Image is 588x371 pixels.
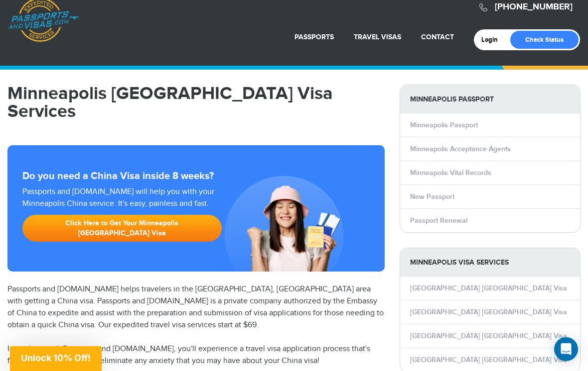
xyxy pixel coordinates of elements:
[510,31,579,49] a: Check Status
[21,353,91,363] span: Unlock 10% Off!
[7,85,385,120] h1: Minneapolis [GEOGRAPHIC_DATA] Visa Services
[410,192,454,201] a: New Passport
[400,85,580,113] strong: Minneapolis Passport
[18,186,226,247] div: Passports and [DOMAIN_NAME] will help you with your Minneapolis China service. It's easy, painles...
[421,33,454,41] a: Contact
[7,343,385,367] p: In working with Passports and [DOMAIN_NAME], you'll experience a travel visa application process ...
[22,170,370,182] strong: Do you need a China Visa inside 8 weeks?
[10,346,102,371] div: Unlock 10% Off!
[410,356,567,364] a: [GEOGRAPHIC_DATA] [GEOGRAPHIC_DATA] Visa
[410,308,567,316] a: [GEOGRAPHIC_DATA] [GEOGRAPHIC_DATA] Visa
[354,33,401,41] a: Travel Visas
[481,36,505,44] a: Login
[410,169,491,177] a: Minneapolis Vital Records
[410,332,567,340] a: [GEOGRAPHIC_DATA] [GEOGRAPHIC_DATA] Visa
[410,216,467,225] a: Passport Renewal
[22,215,222,242] a: Click Here to Get Your Minneapolis [GEOGRAPHIC_DATA] Visa
[7,283,385,331] p: Passports and [DOMAIN_NAME] helps travelers in the [GEOGRAPHIC_DATA], [GEOGRAPHIC_DATA] area with...
[410,121,478,129] a: Minneapolis Passport
[400,248,580,277] strong: Minneapolis Visa Services
[554,337,578,361] div: Open Intercom Messenger
[495,1,573,12] a: [PHONE_NUMBER]
[410,145,511,153] a: Minneapolis Acceptance Agents
[294,33,334,41] a: Passports
[410,284,567,292] a: [GEOGRAPHIC_DATA] [GEOGRAPHIC_DATA] Visa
